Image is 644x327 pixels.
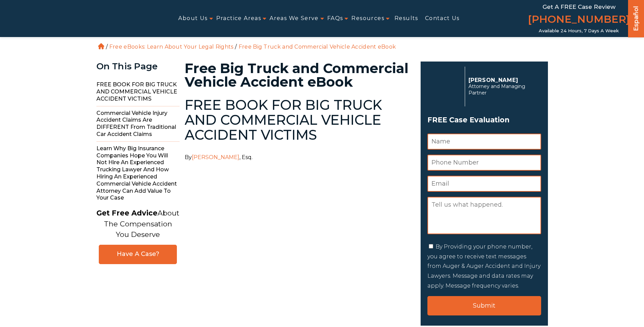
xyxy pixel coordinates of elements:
[394,11,418,26] a: Results
[4,11,110,27] img: Auger & Auger Accident and Injury Lawyers Logo
[528,12,630,28] a: [PHONE_NUMBER]
[96,78,180,106] span: FREE BOOK FOR BIG TRUCK AND COMMERCIAL VEHICLE ACCIDENT VICTIMS
[425,11,460,26] a: Contact Us
[216,11,261,26] a: Practice Areas
[96,106,180,142] span: Commercial Vehicle Injury Accident Claims are DIFFERENT from Traditional Car Accident Claims
[96,209,158,217] strong: Get Free Advice
[185,98,412,142] h2: FREE BOOK FOR BIG TRUCK AND COMMERCIAL VEHICLE ACCIDENT VICTIMS
[427,155,541,171] input: Phone Number
[468,83,537,96] span: Attorney and Managing Partner
[96,62,180,71] div: On This Page
[106,250,170,258] span: Have A Case?
[178,11,207,26] a: About Us
[539,28,619,34] span: Available 24 Hours, 7 Days a Week
[270,11,319,26] a: Areas We Serve
[427,176,541,192] input: Email
[99,245,177,264] a: Have A Case?
[237,44,398,50] li: Free Big Truck and Commercial Vehicle Accident eBook
[427,243,540,289] label: By Providing your phone number, you agree to receive text messages from Auger & Auger Accident an...
[427,134,541,150] input: Name
[542,3,615,10] span: Get a FREE Case Review
[192,154,239,160] a: [PERSON_NAME]
[427,296,541,315] input: Submit
[427,69,461,103] img: Herbert Auger
[468,77,537,83] p: [PERSON_NAME]
[185,62,412,89] h1: Free Big Truck and Commercial Vehicle Accident eBook
[351,11,384,26] a: Resources
[327,11,343,26] a: FAQs
[109,44,234,50] a: Free eBooks: Learn About Your Legal Rights
[98,43,104,49] a: Home
[96,208,179,240] p: About The Compensation You Deserve
[96,142,180,205] span: Learn Why Big Insurance Companies Hope You Will Not Hire an Experienced Trucking Lawyer and How H...
[427,114,541,126] span: FREE Case Evaluation
[185,168,412,322] img: truck-accident-ebook
[185,153,412,162] p: By , Esq.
